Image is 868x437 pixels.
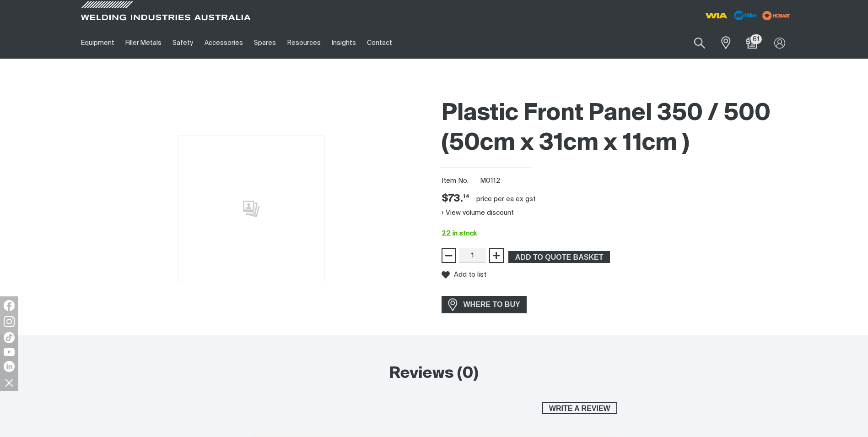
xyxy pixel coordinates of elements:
[442,230,477,237] span: 22 in stock
[543,402,616,414] span: Write a review
[75,27,614,59] nav: Main
[442,176,479,186] span: Item No.
[178,136,324,282] img: No image for this product
[492,248,501,263] span: +
[167,27,199,59] a: Safety
[508,251,610,263] button: Add Plastic Front Panel 350 / 500 (50cm x 31cm x 11cm ) to the shopping cart
[442,99,793,158] h1: Plastic Front Panel 350 / 500 (50cm x 31cm x 11cm )
[509,251,609,263] span: ADD TO QUOTE BASKET
[442,271,486,279] button: Add to list
[4,348,15,356] img: YouTube
[442,192,469,206] div: Price
[442,206,514,220] button: View volume discount
[444,248,453,263] span: −
[542,402,617,414] button: Write a review
[463,194,469,199] sup: 14
[760,9,793,22] img: miller
[4,316,15,327] img: Instagram
[326,27,361,59] a: Insights
[4,332,15,343] img: TikTok
[4,300,15,311] img: Facebook
[281,27,326,59] a: Resources
[199,27,248,59] a: Accessories
[684,32,715,54] button: Search products
[516,195,536,204] div: ex gst
[120,27,167,59] a: Filler Metals
[1,375,17,390] img: hide socials
[4,361,15,372] img: LinkedIn
[442,192,469,206] span: $73.
[454,271,486,279] span: Add to list
[480,177,501,184] span: M0112
[361,27,398,59] a: Contact
[251,364,617,384] h2: Reviews (0)
[458,297,526,312] span: WHERE TO BUY
[442,296,527,313] a: WHERE TO BUY
[476,195,514,204] div: price per EA
[75,27,120,59] a: Equipment
[673,32,715,54] input: Product name or item number...
[248,27,281,59] a: Spares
